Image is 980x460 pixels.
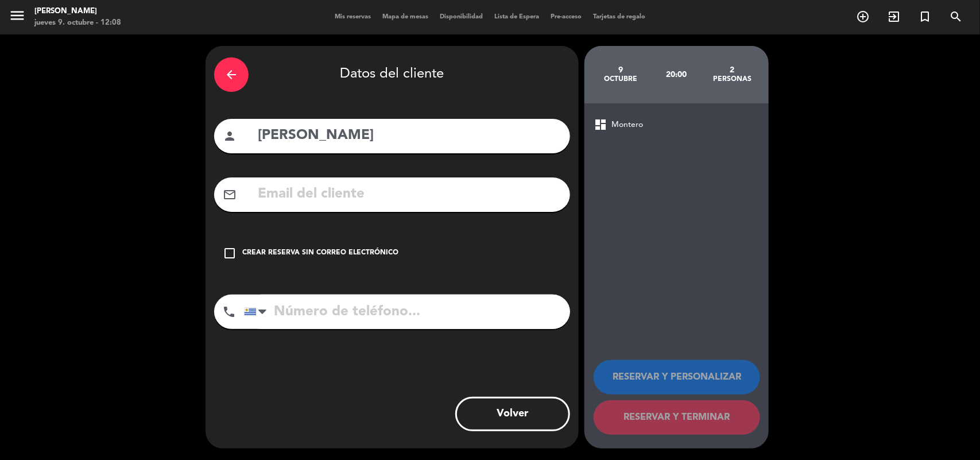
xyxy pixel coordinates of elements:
[489,14,545,20] span: Lista de Espera
[214,55,570,95] div: Datos del cliente
[949,10,963,24] i: search
[222,305,236,319] i: phone
[455,397,570,431] button: Volver
[611,118,643,132] span: Montero
[244,295,570,329] input: Número de teléfono...
[245,295,271,328] div: Uruguay: +598
[593,65,649,75] div: 9
[887,10,901,24] i: exit_to_app
[856,10,870,24] i: add_circle_outline
[257,124,561,148] input: Nombre del cliente
[545,14,587,20] span: Pre-acceso
[329,14,377,20] span: Mis reservas
[34,6,121,17] div: [PERSON_NAME]
[594,118,607,132] span: dashboard
[587,14,651,20] span: Tarjetas de regalo
[9,7,26,24] i: menu
[594,400,760,435] button: RESERVAR Y TERMINAR
[223,188,237,202] i: mail_outline
[918,10,932,24] i: turned_in_not
[257,183,561,206] input: Email del cliente
[704,75,760,84] div: personas
[704,65,760,75] div: 2
[9,7,26,28] button: menu
[224,68,238,82] i: arrow_back
[242,248,398,259] div: Crear reserva sin correo electrónico
[434,14,489,20] span: Disponibilidad
[223,246,237,260] i: check_box_outline_blank
[223,129,237,143] i: person
[377,14,434,20] span: Mapa de mesas
[594,360,760,395] button: RESERVAR Y PERSONALIZAR
[649,55,704,95] div: 20:00
[34,17,121,29] div: jueves 9. octubre - 12:08
[593,75,649,84] div: octubre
